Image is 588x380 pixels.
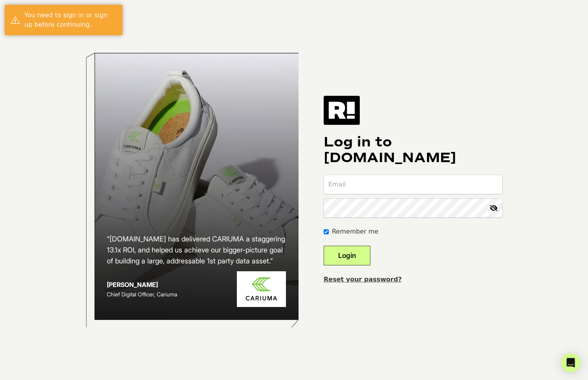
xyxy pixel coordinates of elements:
span: Chief Digital Officer, Cariuma [107,291,177,298]
div: Open Intercom Messenger [561,353,580,372]
h2: “[DOMAIN_NAME] has delivered CARIUMA a staggering 13.1x ROI, and helped us achieve our bigger-pic... [107,234,286,267]
img: Cariuma [237,271,286,307]
button: Login [324,246,370,265]
strong: [PERSON_NAME] [107,281,158,289]
label: Remember me [332,227,378,236]
h1: Log in to [DOMAIN_NAME] [324,134,502,166]
div: You need to sign in or sign up before continuing. [24,11,117,29]
input: Email [324,175,502,194]
img: Retention.com [324,96,360,125]
a: Reset your password? [324,276,402,283]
